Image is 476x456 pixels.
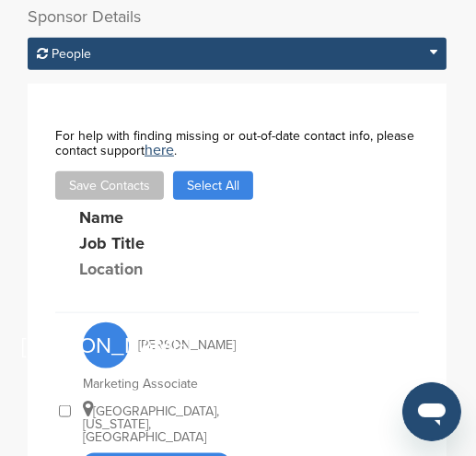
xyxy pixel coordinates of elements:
[52,46,91,62] span: People
[55,171,164,200] button: Save Contacts
[79,235,355,251] div: Job Title
[79,261,217,277] div: Location
[173,171,253,200] button: Select All
[83,403,219,445] span: [GEOGRAPHIC_DATA], [US_STATE], [GEOGRAPHIC_DATA]
[145,141,174,159] a: here
[55,130,419,158] div: For help with finding missing or out-of-date contact info, please contact support .
[28,5,447,29] h2: Sponsor Details
[79,209,282,226] div: Name
[83,378,359,391] div: Marketing Associate
[83,322,129,368] span: [PERSON_NAME]
[402,382,461,441] iframe: Button to launch messaging window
